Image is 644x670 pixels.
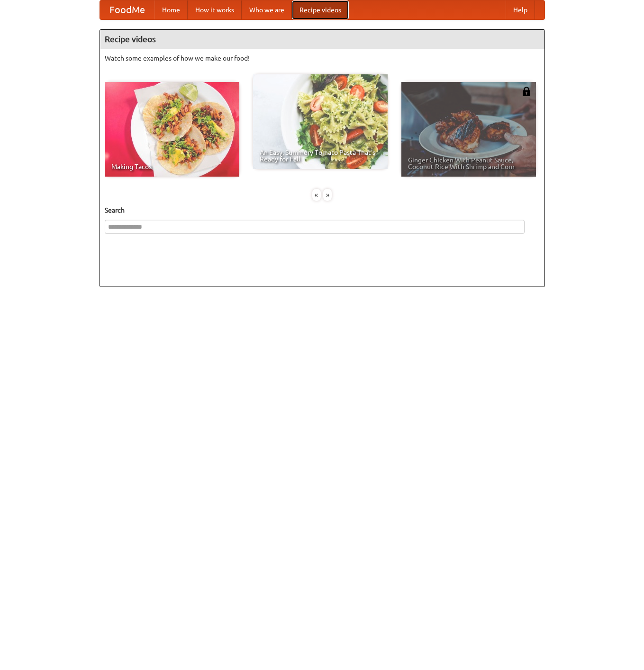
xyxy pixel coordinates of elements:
a: Recipe videos [292,0,349,19]
h5: Search [105,205,540,215]
div: « [312,189,321,201]
a: How it works [188,0,242,19]
a: Help [506,0,535,19]
a: An Easy, Summery Tomato Pasta That's Ready for Fall [253,74,388,169]
a: Home [154,0,188,19]
h4: Recipe videos [100,30,544,49]
p: Watch some examples of how we make our food! [105,54,540,63]
div: » [323,189,332,201]
span: Making Tacos [111,163,233,170]
img: 483408.png [522,87,531,96]
span: An Easy, Summery Tomato Pasta That's Ready for Fall [260,149,381,162]
a: Making Tacos [105,82,239,177]
a: Who we are [242,0,292,19]
a: FoodMe [100,0,154,19]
